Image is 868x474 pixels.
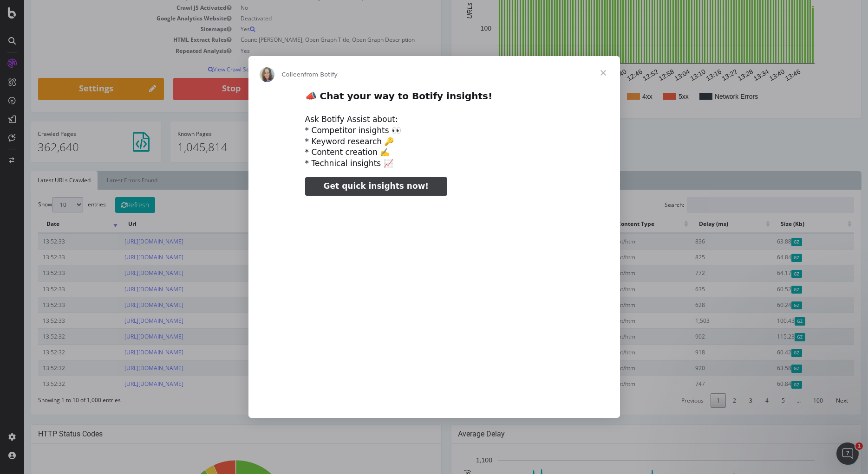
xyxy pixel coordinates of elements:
[508,380,518,388] span: 200
[735,393,751,408] a: 4
[601,68,620,82] text: 12:46
[618,93,628,100] text: 4xx
[13,131,130,137] h4: Pages Crawled
[582,93,592,100] text: 3xx
[508,301,518,309] span: 200
[508,333,518,340] span: 200
[744,68,762,82] text: 13:40
[212,24,410,34] td: Yes
[14,344,96,360] td: 13:52:32
[284,78,410,100] button: Pause
[100,380,159,388] a: [URL][DOMAIN_NAME]
[585,233,666,249] td: text/html
[585,313,666,328] td: text/html
[241,204,628,397] video: Play video
[14,197,82,212] label: Show entries
[508,364,518,372] span: 200
[304,71,338,78] span: from Botify
[748,360,830,376] td: 63.58
[554,68,572,82] text: 12:28
[294,131,410,137] h4: Crawler IP
[100,364,159,372] a: [URL][DOMAIN_NAME]
[748,215,830,233] th: Size (Kb): activate to sort column ascending
[491,68,509,82] text: 12:04
[91,197,131,213] button: Refresh
[13,139,130,155] p: 362,640
[100,317,159,325] a: [URL][DOMAIN_NAME]
[260,67,274,82] img: Profile image for Colleen
[748,297,830,313] td: 60.24
[14,281,96,297] td: 13:52:33
[507,68,525,82] text: 12:10
[748,233,830,249] td: 63.88
[666,233,748,249] td: 836
[100,253,159,261] a: [URL][DOMAIN_NAME]
[96,215,503,233] th: Url: activate to sort column ascending
[305,177,447,196] a: Get quick insights now!
[14,297,96,313] td: 13:52:33
[522,68,541,82] text: 12:16
[463,60,467,67] text: 0
[149,78,275,100] button: Stop
[451,456,468,464] text: 1,100
[76,171,140,190] a: Latest Errors Found
[666,360,748,376] td: 920
[666,215,748,233] th: Delay (ms): activate to sort column ascending
[703,393,718,408] a: 2
[770,317,781,325] span: Gzipped Content
[100,348,159,356] a: [URL][DOMAIN_NAME]
[666,344,748,360] td: 918
[767,301,778,309] span: Gzipped Content
[475,68,493,82] text: 11:58
[14,24,212,34] td: Sitemaps
[153,131,270,137] h4: Pages Known
[728,68,746,82] text: 13:34
[651,393,685,408] a: Previous
[434,429,830,439] h4: Average Delay
[14,429,410,439] h4: HTTP Status Codes
[654,93,665,100] text: 5xx
[585,281,666,297] td: text/html
[665,68,683,82] text: 13:10
[767,286,778,294] span: Gzipped Content
[441,3,449,19] text: URLs
[14,265,96,281] td: 13:52:33
[570,68,588,82] text: 12:34
[783,393,805,408] a: 100
[748,344,830,360] td: 60.42
[538,68,556,82] text: 12:22
[14,360,96,376] td: 13:52:32
[767,365,778,372] span: Gzipped Content
[587,56,620,90] span: Close
[748,281,830,297] td: 60.52
[585,297,666,313] td: text/html
[508,269,518,277] span: 200
[14,45,212,56] td: Repeated Analysis
[666,297,748,313] td: 628
[586,68,604,82] text: 12:40
[153,139,270,155] p: 1,045,814
[212,34,410,45] td: Count: [PERSON_NAME], Open Graph Title, Open Graph Description
[585,249,666,265] td: text/html
[28,197,59,212] select: Showentries
[14,34,212,45] td: HTML Extract Rules
[14,233,96,249] td: 13:52:33
[14,2,212,13] td: Crawl JS Activated
[767,238,778,246] span: Gzipped Content
[640,197,830,213] label: Search:
[294,139,365,147] a: Learn more about Botify IPs
[305,90,563,107] h2: 📣 Chat your way to Botify insights!
[212,13,410,24] td: Deactivated
[666,281,748,297] td: 635
[585,376,666,391] td: text/html
[212,45,410,56] td: Yes
[14,78,140,100] a: Settings
[14,65,410,73] p: View Crawl Settings
[767,381,778,389] span: Gzipped Content
[508,317,518,325] span: 200
[7,171,73,190] a: Latest URLs Crawled
[649,68,667,82] text: 13:04
[680,68,698,82] text: 13:16
[666,328,748,344] td: 902
[617,68,635,82] text: 12:52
